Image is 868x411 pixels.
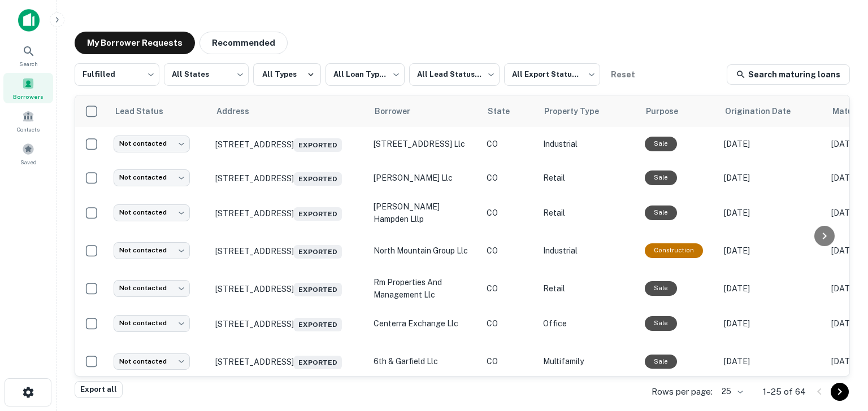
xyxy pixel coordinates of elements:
p: [PERSON_NAME] llc [374,172,475,184]
th: Lead Status [108,95,210,127]
p: [STREET_ADDRESS] llc [374,138,475,150]
span: State [488,104,524,118]
div: Not contacted [114,353,190,370]
div: Sale [645,316,677,330]
div: Not contacted [114,135,190,152]
p: CO [487,317,532,330]
div: Not contacted [114,242,190,259]
p: Rows per page: [652,385,713,399]
p: Retail [543,207,633,219]
a: Borrowers [3,73,53,103]
span: Exported [294,138,342,152]
span: Property Type [544,104,614,118]
div: Fulfilled [75,60,159,89]
span: Purpose [646,104,693,118]
p: Industrial [543,138,633,150]
p: [PERSON_NAME] hampden lllp [374,200,475,225]
span: Exported [294,207,342,221]
p: Retail [543,282,633,295]
p: [DATE] [724,172,820,184]
p: [STREET_ADDRESS] [215,243,362,259]
p: [STREET_ADDRESS] [215,281,362,296]
p: [DATE] [724,317,820,330]
a: Search [3,40,53,71]
p: [STREET_ADDRESS] [215,316,362,331]
a: Saved [3,138,53,169]
div: This loan purpose was for construction [645,243,703,257]
p: [DATE] [724,138,820,150]
div: Not contacted [114,204,190,221]
th: Purpose [639,95,718,127]
button: Go to next page [831,383,849,401]
button: Reset [605,63,641,86]
span: Lead Status [115,104,178,118]
span: Origination Date [725,104,805,118]
span: Exported [294,172,342,186]
p: Office [543,317,633,330]
p: CO [487,172,532,184]
p: centerra exchange llc [374,317,475,330]
th: Origination Date [718,95,826,127]
div: Sale [645,137,677,151]
span: Search [19,59,38,68]
div: Not contacted [114,315,190,331]
div: Not contacted [114,280,190,296]
div: All Export Statuses [504,60,600,89]
span: Exported [294,318,342,331]
button: Recommended [199,32,288,54]
div: All States [164,60,249,89]
p: [DATE] [724,282,820,295]
iframe: Chat Widget [811,321,868,375]
p: north mountain group llc [374,244,475,257]
span: Exported [294,356,342,369]
div: Sale [645,205,677,220]
p: [DATE] [724,244,820,257]
p: CO [487,207,532,219]
th: State [481,95,537,127]
p: CO [487,138,532,150]
div: 25 [717,383,745,400]
div: Sale [645,281,677,295]
p: 6th & garfield llc [374,355,475,368]
p: [STREET_ADDRESS] [215,136,362,152]
p: [STREET_ADDRESS] [215,205,362,221]
p: [DATE] [724,207,820,219]
span: Contacts [17,125,40,134]
p: Industrial [543,244,633,257]
span: Saved [20,158,37,167]
span: Exported [294,283,342,296]
a: Search maturing loans [727,64,850,85]
button: All Types [253,63,321,86]
p: [STREET_ADDRESS] [215,353,362,369]
span: Borrowers [13,92,44,101]
th: Property Type [537,95,639,127]
th: Address [210,95,368,127]
button: My Borrower Requests [75,32,195,54]
p: 1–25 of 64 [763,385,806,399]
div: All Loan Types [325,60,405,89]
th: Borrower [368,95,481,127]
div: Sale [645,355,677,369]
span: Borrower [375,104,425,118]
a: Contacts [3,106,53,136]
p: Multifamily [543,355,633,368]
p: CO [487,282,532,295]
span: Address [216,104,264,118]
div: Not contacted [114,169,190,186]
p: [DATE] [724,355,820,368]
p: [STREET_ADDRESS] [215,170,362,186]
img: capitalize-icon.png [18,9,40,32]
button: Export all [75,381,123,398]
span: Exported [294,245,342,259]
p: rm properties and management llc [374,276,475,301]
p: CO [487,355,532,368]
div: All Lead Statuses [409,60,500,89]
p: Retail [543,172,633,184]
p: CO [487,244,532,257]
div: Sale [645,170,677,185]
